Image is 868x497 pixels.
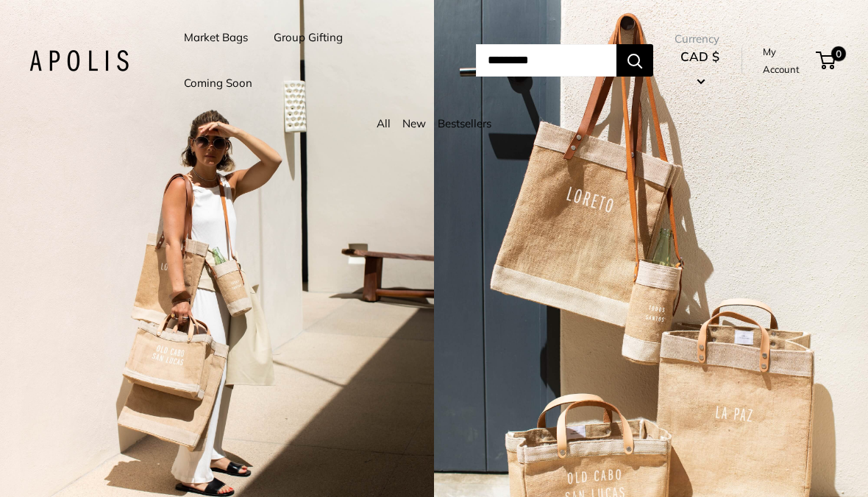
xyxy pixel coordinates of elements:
[763,43,811,79] a: My Account
[680,49,719,64] span: CAD $
[29,50,129,71] img: Apolis
[675,29,725,49] span: Currency
[831,46,846,61] span: 0
[476,44,616,77] input: Search...
[616,44,653,77] button: Search
[675,45,725,92] button: CAD $
[402,116,426,130] a: New
[184,73,252,94] a: Coming Soon
[817,52,836,69] a: 0
[377,116,391,130] a: All
[184,27,248,48] a: Market Bags
[438,116,491,130] a: Bestsellers
[274,27,343,48] a: Group Gifting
